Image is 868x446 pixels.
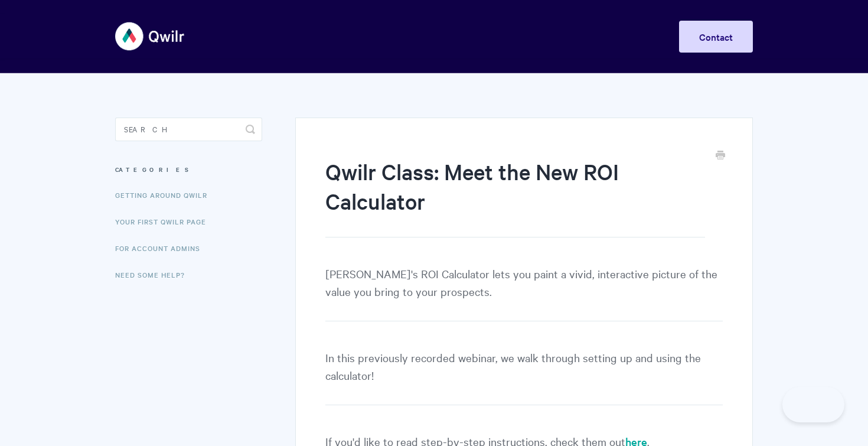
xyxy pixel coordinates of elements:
[325,265,723,321] p: [PERSON_NAME]'s ROI Calculator lets you paint a vivid, interactive picture of the value you bring...
[679,21,753,53] a: Contact
[115,210,215,233] a: Your First Qwilr Page
[325,349,723,405] p: In this previously recorded webinar, we walk through setting up and using the calculator!
[115,14,185,58] img: Qwilr Help Center
[115,183,216,207] a: Getting Around Qwilr
[782,387,844,422] iframe: Toggle Customer Support
[716,149,725,162] a: Print this Article
[325,157,705,237] h1: Qwilr Class: Meet the New ROI Calculator
[115,159,262,180] h3: Categories
[115,236,209,260] a: For Account Admins
[115,263,194,287] a: Need Some Help?
[115,118,262,141] input: Search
